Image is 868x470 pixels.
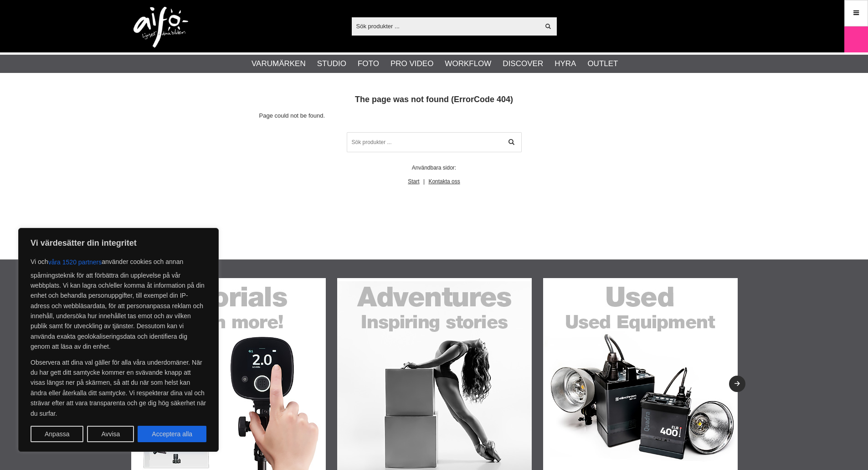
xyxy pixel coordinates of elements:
button: Acceptera alla [138,426,206,442]
img: logo.png [134,7,188,48]
p: Vi värdesätter din integritet [31,238,206,248]
div: Vi värdesätter din integritet [18,228,219,452]
a: Workflow [445,58,491,70]
input: Sök produkter ... [352,19,540,33]
input: Sök produkter ... [347,132,522,152]
a: Hyra [555,58,576,70]
button: Next [729,376,745,392]
button: våra 1520 partners [48,254,102,270]
a: Studio [317,58,346,70]
a: Foto [358,58,379,70]
p: Page could not be found. [259,111,609,121]
a: Start [408,178,419,185]
a: Varumärken [252,58,306,70]
h1: The page was not found (ErrorCode 404) [259,94,609,105]
p: Vi och använder cookies och annan spårningsteknik för att förbättra din upplevelse på vår webbpla... [31,254,206,352]
a: Sök [502,132,522,152]
button: Avvisa [87,426,134,442]
a: Discover [503,58,543,70]
a: Outlet [587,58,618,70]
span: Användbara sidor: [412,165,456,171]
p: Observera att dina val gäller för alla våra underdomäner. När du har gett ditt samtycke kommer en... [31,357,206,418]
a: Kontakta oss [428,178,460,185]
a: Pro Video [390,58,433,70]
button: Anpassa [31,426,83,442]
